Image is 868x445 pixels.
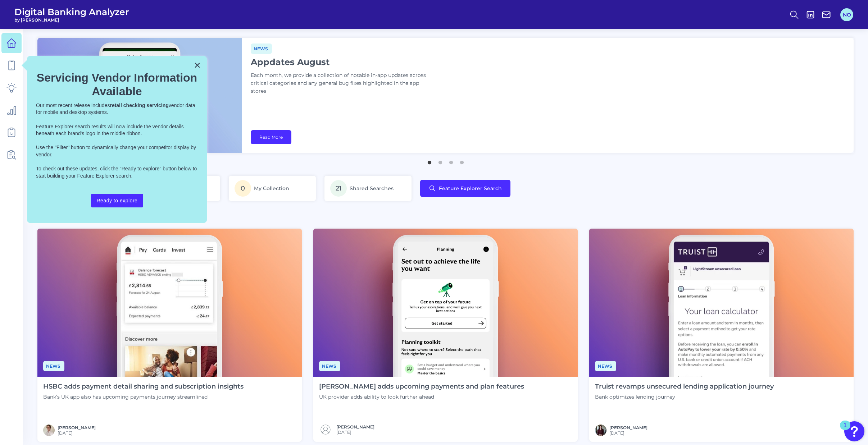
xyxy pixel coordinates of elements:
[840,8,853,21] button: NO
[235,180,251,197] span: 0
[589,229,854,377] img: News - Phone (3).png
[844,425,847,435] div: 1
[313,229,578,377] img: News - Phone (4).png
[437,157,444,164] button: 2
[37,38,242,153] img: bannerImg
[58,430,96,436] span: [DATE]
[447,157,455,164] button: 3
[14,6,129,17] span: Digital Banking Analyzer
[595,425,606,436] img: RNFetchBlobTmp_0b8yx2vy2p867rz195sbp4h.png
[43,425,55,436] img: MIchael McCaw
[58,425,96,430] a: [PERSON_NAME]
[458,157,465,164] button: 4
[36,71,198,98] h2: Servicing Vendor Information Available
[43,383,244,391] h4: HSBC adds payment detail sharing and subscription insights
[194,59,201,71] button: Close
[595,361,616,371] span: News
[110,102,168,108] strong: retail checking servicing
[439,185,502,191] span: Feature Explorer Search
[330,180,347,197] span: 21
[14,17,129,23] span: by [PERSON_NAME]
[43,394,244,400] p: Bank’s UK app also has upcoming payments journey streamlined
[350,185,394,192] span: Shared Searches
[609,430,647,436] span: [DATE]
[336,430,374,435] span: [DATE]
[319,394,524,400] p: UK provider adds ability to look further ahead
[319,383,524,391] h4: [PERSON_NAME] adds upcoming payments and plan features
[251,43,272,54] span: News
[319,361,340,371] span: News
[254,185,289,192] span: My Collection
[251,57,431,67] h1: Appdates August
[36,165,198,179] p: To check out these updates, click the "Ready to explore" button below to start building your Feat...
[91,194,144,207] button: Ready to explore
[595,383,774,391] h4: Truist revamps unsecured lending application journey
[43,361,64,371] span: News
[595,394,774,400] p: Bank optimizes lending journey
[251,72,431,95] p: Each month, we provide a collection of notable in-app updates across critical categories and any ...
[426,157,433,164] button: 1
[336,424,374,430] a: [PERSON_NAME]
[36,144,198,158] p: Use the "Filter" button to dynamically change your competitor display by vendor.
[609,425,647,430] a: [PERSON_NAME]
[844,421,864,441] button: Open Resource Center, 1 new notification
[36,123,198,137] p: Feature Explorer search results will now include the vendor details beneath each brand's logo in ...
[37,229,302,377] img: News - Phone.png
[251,130,291,144] a: Read More
[36,102,110,108] span: Our most recent release includes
